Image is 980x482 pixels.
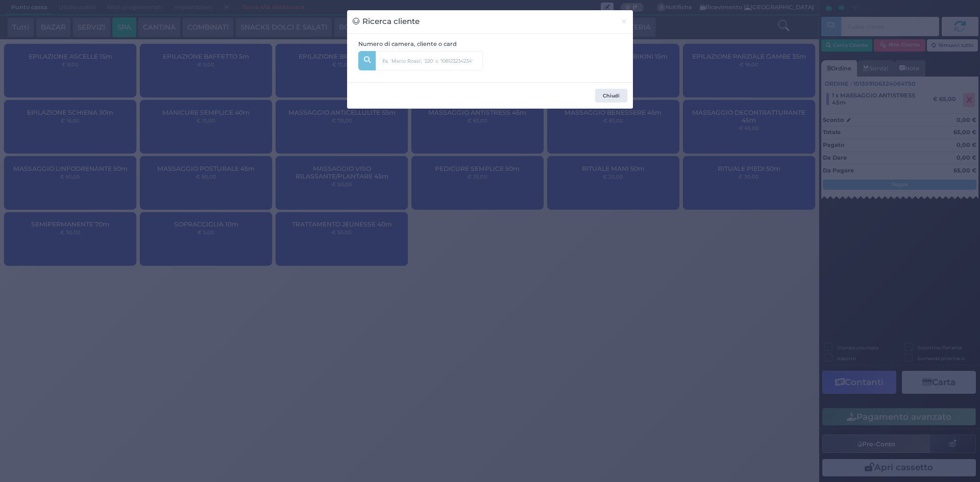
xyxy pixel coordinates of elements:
span: × [621,16,627,27]
button: Chiudi [615,10,633,33]
label: Numero di camera, cliente o card [358,40,457,48]
h3: Ricerca cliente [353,16,420,28]
input: Es. 'Mario Rossi', '220' o '108123234234' [376,51,483,70]
button: Chiudi [595,89,627,103]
